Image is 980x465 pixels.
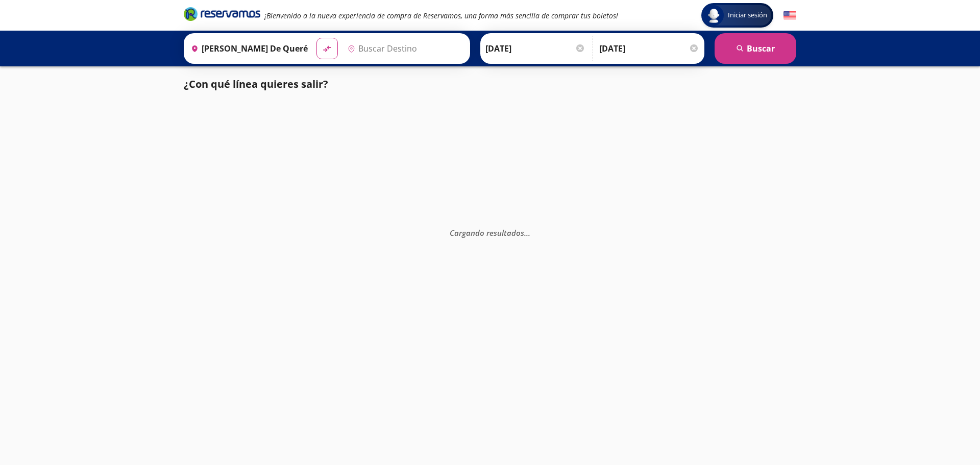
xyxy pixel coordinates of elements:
[599,36,699,61] input: Opcional
[524,227,526,237] span: .
[184,77,328,92] p: ¿Con qué línea quieres salir?
[526,227,528,237] span: .
[485,36,585,61] input: Elegir Fecha
[450,227,530,237] em: Cargando resultados
[724,10,771,20] span: Iniciar sesión
[184,6,260,21] i: Brand Logo
[264,11,618,20] em: ¡Bienvenido a la nueva experiencia de compra de Reservamos, una forma más sencilla de comprar tus...
[184,6,260,25] a: Brand Logo
[344,36,465,61] input: Buscar Destino
[715,33,796,64] button: Buscar
[187,36,308,61] input: Buscar Origen
[783,9,796,22] button: English
[528,227,530,237] span: .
